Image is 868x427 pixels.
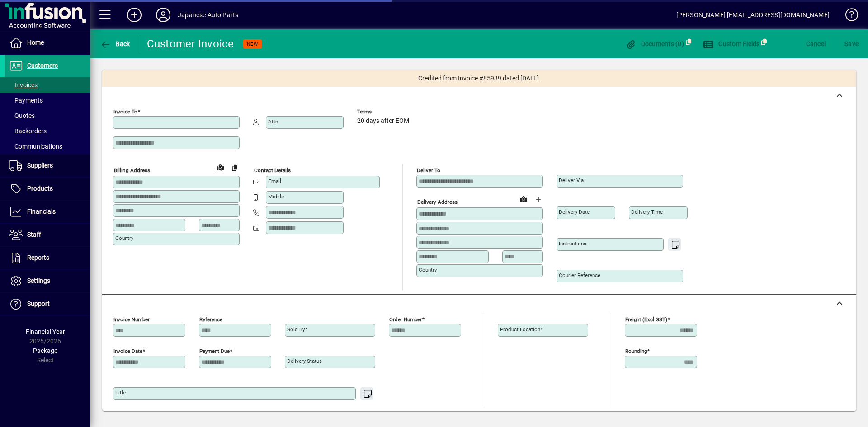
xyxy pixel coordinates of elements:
a: Home [5,32,90,54]
mat-label: Instructions [559,240,586,247]
button: Choose address [531,192,545,206]
app-page-header-button: Back [90,36,140,52]
mat-label: Sold by [287,326,305,333]
mat-label: Invoice To [113,108,137,115]
a: View on map [213,160,227,174]
a: Quotes [5,108,90,123]
mat-label: Rounding [625,348,647,354]
span: Financials [27,208,56,215]
span: Products [27,185,53,192]
mat-label: Freight (excl GST) [625,316,667,323]
span: Credited from Invoice #85939 dated [DATE]. [418,74,541,83]
span: NEW [247,41,258,47]
mat-label: Deliver To [417,167,440,174]
span: S [844,40,848,47]
button: Save [842,36,861,52]
button: Profile [149,7,178,23]
button: Back [98,36,132,52]
mat-label: Attn [268,118,278,125]
mat-label: Delivery time [631,209,663,215]
a: Suppliers [5,155,90,177]
mat-label: Deliver via [559,177,584,183]
span: ave [844,37,859,51]
span: Financial Year [26,328,65,335]
mat-label: Email [268,178,281,184]
mat-label: Country [115,235,133,241]
a: Backorders [5,123,90,139]
a: Knowledge Base [839,2,857,31]
a: Invoices [5,77,90,93]
span: Quotes [9,112,35,119]
mat-label: Product location [500,326,540,333]
span: Payments [9,97,43,104]
span: Documents (0) [625,40,684,47]
a: Financials [5,201,90,223]
mat-label: Payment due [199,348,230,354]
span: Settings [27,277,50,284]
span: Package [33,347,57,354]
a: Settings [5,270,90,292]
span: Suppliers [27,162,53,169]
span: Reports [27,254,49,261]
mat-label: Country [419,267,437,273]
span: Terms [357,109,411,115]
mat-label: Delivery status [287,358,322,364]
mat-label: Courier Reference [559,272,600,278]
span: Customers [27,62,58,69]
mat-label: Invoice number [113,316,150,323]
a: View on map [516,192,531,206]
span: Custom Fields [703,40,760,47]
div: Customer Invoice [147,37,234,51]
span: Backorders [9,127,47,135]
span: 20 days after EOM [357,117,409,125]
span: Back [100,40,130,47]
button: Documents (0) [623,36,686,52]
mat-label: Order number [389,316,422,323]
a: Reports [5,247,90,269]
div: [PERSON_NAME] [EMAIL_ADDRESS][DOMAIN_NAME] [676,8,830,22]
mat-label: Title [115,389,126,396]
span: Invoices [9,81,38,89]
button: Copy to Delivery address [227,160,242,175]
span: Home [27,39,44,46]
span: Communications [9,143,62,150]
mat-label: Invoice date [113,348,142,354]
span: Support [27,300,50,307]
mat-label: Mobile [268,193,284,200]
mat-label: Delivery date [559,209,590,215]
mat-label: Reference [199,316,222,323]
a: Staff [5,224,90,246]
a: Communications [5,139,90,154]
div: Japanese Auto Parts [178,8,238,22]
button: Add [120,7,149,23]
a: Support [5,293,90,315]
span: Staff [27,231,41,238]
button: Custom Fields [701,36,762,52]
a: Payments [5,93,90,108]
a: Products [5,178,90,200]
